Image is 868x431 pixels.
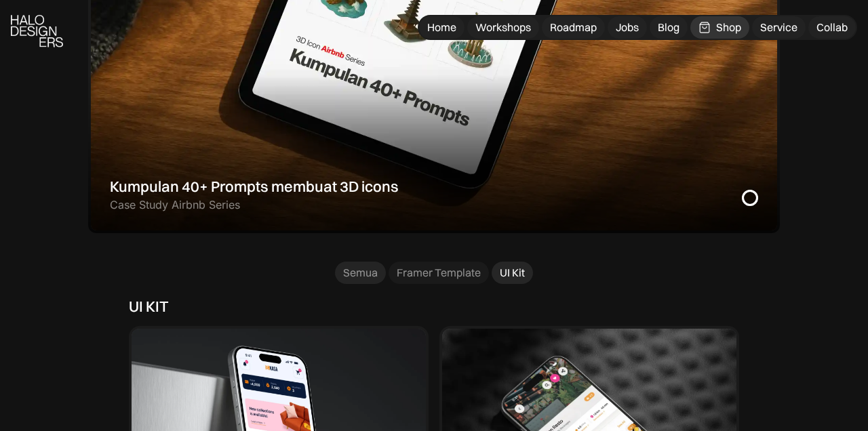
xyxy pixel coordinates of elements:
[816,20,848,35] div: Collab
[500,266,525,280] div: UI Kit
[608,16,647,39] a: Jobs
[467,16,539,39] a: Workshops
[397,266,481,280] div: Framer Template
[542,16,605,39] a: Roadmap
[616,20,639,35] div: Jobs
[752,16,806,39] a: Service
[690,16,749,39] a: Shop
[343,266,378,280] div: Semua
[658,20,679,35] div: Blog
[716,20,741,35] div: Shop
[550,20,597,35] div: Roadmap
[475,20,531,35] div: Workshops
[808,16,856,39] a: Collab
[427,20,456,35] div: Home
[650,16,688,39] a: Blog
[129,297,169,315] div: UI KIT
[760,20,797,35] div: Service
[419,16,465,39] a: Home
